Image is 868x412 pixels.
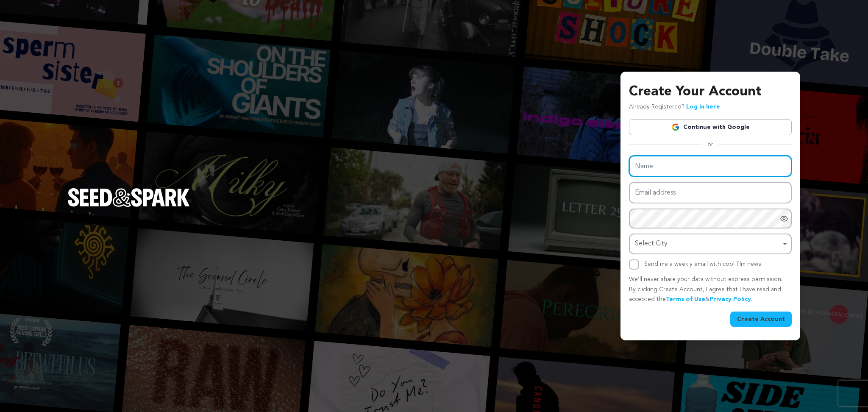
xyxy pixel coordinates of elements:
[709,296,751,302] a: Privacy Policy
[629,182,792,203] input: Email address
[629,156,792,177] input: Name
[635,238,781,250] div: Select City
[730,312,792,327] button: Create Account
[629,119,792,135] a: Continue with Google
[629,275,792,305] p: We’ll never share your data without express permission. By clicking Create Account, I agree that ...
[671,123,680,131] img: Google logo
[666,296,705,302] a: Terms of Use
[629,82,792,102] h3: Create Your Account
[702,140,718,149] span: or
[68,188,190,207] img: Seed&Spark Logo
[686,104,720,110] a: Log in here
[644,261,761,267] label: Send me a weekly email with cool film news
[68,188,190,224] a: Seed&Spark Homepage
[629,102,720,112] p: Already Registered?
[780,214,788,223] a: Show password as plain text. Warning: this will display your password on the screen.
